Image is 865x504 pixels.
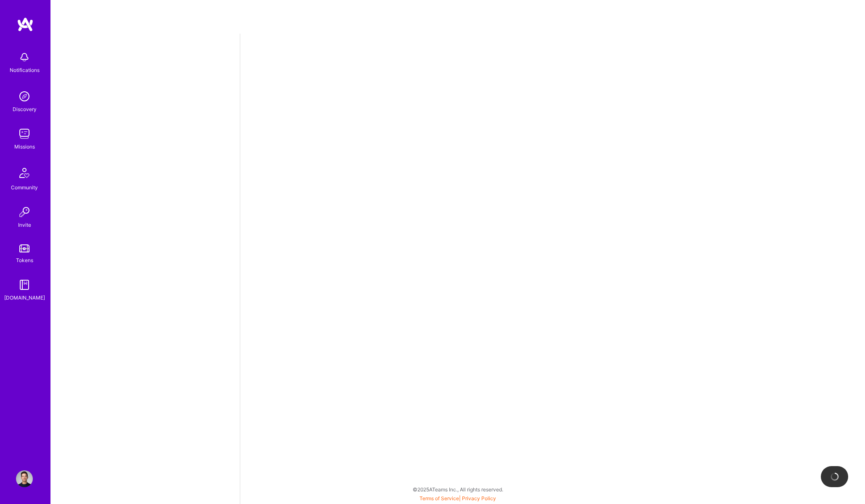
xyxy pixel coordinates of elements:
div: Notifications [10,66,40,74]
div: © 2025 ATeams Inc., All rights reserved. [50,479,865,500]
img: guide book [16,276,33,293]
div: [DOMAIN_NAME] [4,293,45,302]
img: bell [16,49,33,66]
div: Community [11,183,38,192]
img: Invite [16,204,33,220]
img: User Avatar [16,470,33,487]
div: Missions [14,142,35,151]
img: loading [830,472,840,482]
img: teamwork [16,125,33,142]
span: | [419,495,496,501]
img: tokens [19,244,29,252]
div: Tokens [16,256,33,265]
div: Invite [18,220,31,229]
img: Community [14,163,34,183]
a: Privacy Policy [462,495,496,501]
div: Discovery [13,105,37,114]
img: discovery [16,88,33,105]
a: User Avatar [14,470,35,487]
a: Terms of Service [419,495,459,501]
img: logo [17,17,34,32]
